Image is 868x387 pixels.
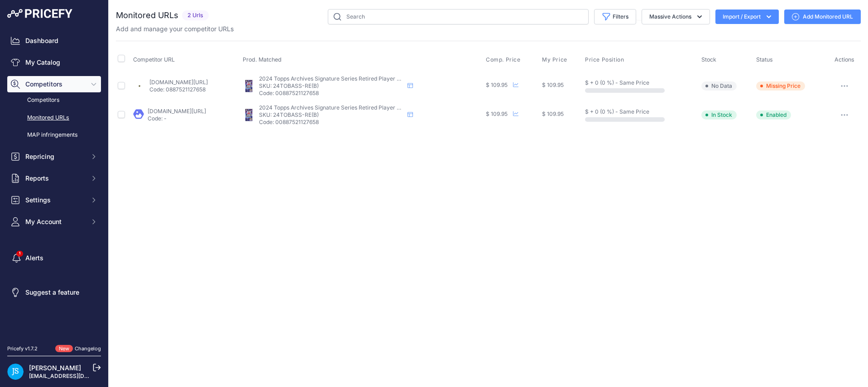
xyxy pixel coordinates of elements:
a: Monitored URLs [7,110,101,126]
img: Pricefy Logo [7,9,72,18]
span: $ 109.95 [486,81,508,88]
span: Reports [25,174,85,183]
p: Code: 00887521127658 [259,90,404,97]
span: Stock [701,56,716,63]
a: Suggest a feature [7,284,101,301]
a: My Catalog [7,54,101,71]
p: Code: 00887521127658 [259,119,404,126]
a: [DOMAIN_NAME][URL] [149,79,208,86]
div: Pricefy v1.7.2 [7,345,38,353]
span: Missing Price [756,81,805,91]
input: Search [328,9,589,24]
a: Add Monitored URL [784,10,861,24]
span: Enabled [756,110,791,119]
p: Code: - [148,115,206,122]
span: Prod. Matched [243,56,282,63]
button: Settings [7,192,101,208]
span: Price Position [585,56,624,63]
span: Settings [25,196,85,205]
span: $ + 0 (0 %) - Same Price [585,79,649,86]
span: 2024 Topps Archives Signature Series Retired Player Edition Baseball Hobby Box [259,104,466,111]
a: MAP infringements [7,127,101,143]
span: New [55,345,73,353]
span: My Account [25,217,85,226]
a: Changelog [75,345,101,352]
button: My Account [7,214,101,230]
span: In Stock [701,110,737,119]
h2: Monitored URLs [116,9,178,22]
button: Import / Export [715,10,779,24]
span: $ + 0 (0 %) - Same Price [585,108,649,115]
a: [DOMAIN_NAME][URL] [148,108,206,115]
span: No Data [701,81,737,91]
span: Competitors [25,80,85,89]
button: Repricing [7,148,101,165]
p: Code: 0887521127658 [149,86,208,93]
span: Status [756,56,773,63]
span: 2024 Topps Archives Signature Series Retired Player Edition Baseball Hobby Box [259,75,466,82]
a: Alerts [7,250,101,266]
span: My Price [542,56,567,63]
button: Competitors [7,76,101,92]
span: Comp. Price [486,56,521,63]
nav: Sidebar [7,33,101,334]
span: $ 109.95 [542,110,564,117]
button: My Price [542,56,569,63]
button: Comp. Price [486,56,523,63]
span: 2 Urls [182,10,209,21]
button: Price Position [585,56,626,63]
span: $ 109.95 [486,110,508,117]
a: [EMAIL_ADDRESS][DOMAIN_NAME] [29,373,124,379]
p: SKU: 24TOBASS-RE(B) [259,111,404,119]
span: Competitor URL [133,56,175,63]
button: Reports [7,170,101,186]
a: Dashboard [7,33,101,49]
p: SKU: 24TOBASS-RE(B) [259,82,404,90]
span: Actions [834,56,854,63]
button: Massive Actions [642,9,710,24]
span: Repricing [25,152,85,161]
button: Filters [594,9,636,24]
a: [PERSON_NAME] [29,364,81,372]
span: $ 109.95 [542,81,564,88]
p: Add and manage your competitor URLs [116,24,234,33]
a: Competitors [7,92,101,108]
